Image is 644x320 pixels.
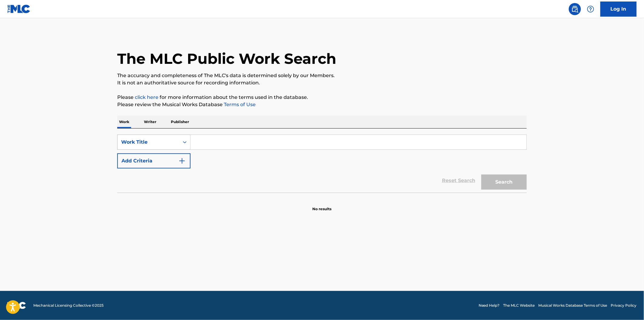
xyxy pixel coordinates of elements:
span: Mechanical Licensing Collective © 2025 [33,303,104,308]
img: search [571,5,579,13]
div: Help [585,3,597,15]
a: Terms of Use [223,102,256,107]
h1: The MLC Public Work Search [117,50,336,68]
p: The accuracy and completeness of The MLC's data is determined solely by our Members. [117,72,527,79]
iframe: Chat Widget [614,291,644,320]
button: Add Criteria [117,153,191,168]
p: Publisher [169,116,191,128]
form: Search Form [117,135,527,193]
p: Writer [142,116,158,128]
p: It is not an authoritative source for recording information. [117,79,527,87]
img: help [587,5,594,13]
p: Please for more information about the terms used in the database. [117,94,527,101]
img: logo [7,302,26,309]
img: 9d2ae6d4665cec9f34b9.svg [178,157,186,165]
p: Please review the Musical Works Database [117,101,527,108]
div: Work Title [121,139,176,146]
p: No results [313,199,332,212]
a: click here [135,94,158,100]
a: The MLC Website [503,303,535,308]
a: Need Help? [479,303,500,308]
img: MLC Logo [7,5,31,13]
a: Public Search [569,3,581,15]
a: Log In [600,2,637,17]
p: Work [117,116,131,128]
a: Musical Works Database Terms of Use [539,303,607,308]
a: Privacy Policy [611,303,637,308]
